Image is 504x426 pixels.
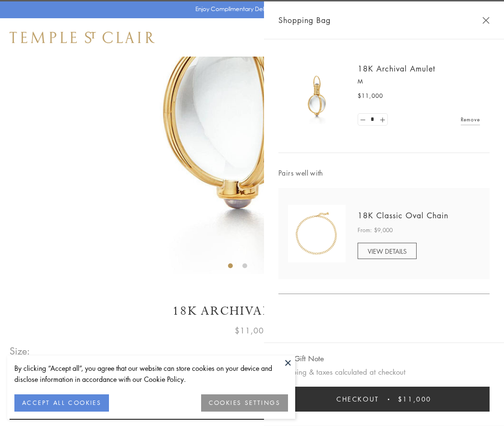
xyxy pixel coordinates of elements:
[10,32,155,43] img: Temple St. Clair
[288,67,346,125] img: 18K Archival Amulet
[10,343,31,359] span: Size:
[10,303,494,319] h1: 18K Archival Amulet
[358,225,393,235] span: From: $9,000
[482,17,490,24] button: Close Shopping Bag
[358,77,480,86] p: M
[278,353,324,365] button: Add Gift Note
[358,63,435,74] a: 18K Archival Amulet
[461,114,480,125] a: Remove
[278,14,331,26] span: Shopping Bag
[14,363,288,385] div: By clicking “Accept all”, you agree that our website can store cookies on your device and disclos...
[278,366,490,378] p: Shipping & taxes calculated at checkout
[336,394,379,404] span: Checkout
[201,394,288,412] button: COOKIES SETTINGS
[14,394,109,412] button: ACCEPT ALL COOKIES
[368,247,407,256] span: VIEW DETAILS
[358,243,417,259] a: VIEW DETAILS
[358,91,383,101] span: $11,000
[398,394,432,404] span: $11,000
[278,167,490,178] span: Pairs well with
[278,387,490,412] button: Checkout $11,000
[358,210,448,221] a: 18K Classic Oval Chain
[377,114,387,126] a: Set quantity to 2
[235,324,269,337] span: $11,000
[288,205,346,262] img: N88865-OV18
[195,4,304,14] p: Enjoy Complimentary Delivery & Returns
[358,114,368,126] a: Set quantity to 0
